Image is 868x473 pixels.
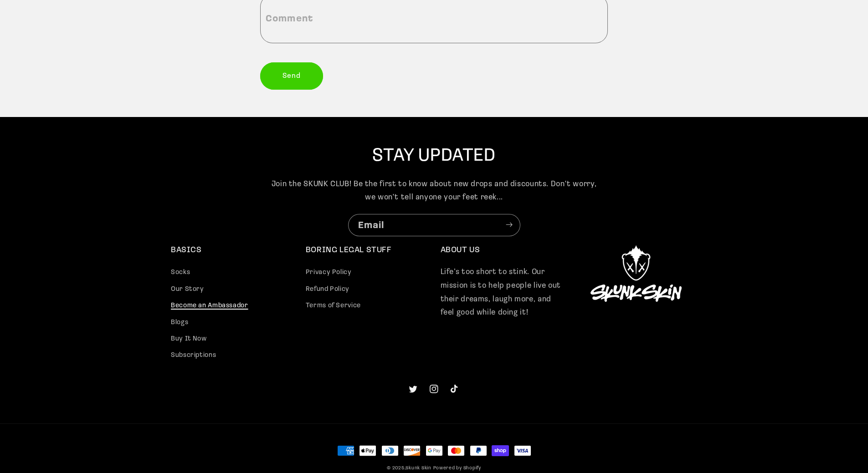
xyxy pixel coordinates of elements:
[267,178,601,204] p: Join the SKUNK CLUB! Be the first to know about new drops and discounts. Don't worry, we won't te...
[591,245,682,302] img: Skunk Skin Logo
[406,466,431,471] a: Skunk Skin
[171,267,190,281] a: Socks
[387,466,431,471] small: © 2025,
[441,245,563,256] h2: ABOUT US
[306,281,349,298] a: Refund Policy
[43,144,825,168] h2: STAY UPDATED
[171,281,204,298] a: Our Story
[171,331,206,347] a: Buy It Now
[171,298,248,314] a: Become an Ambassador
[306,267,352,281] a: Privacy Policy
[306,245,428,256] h2: BORING LEGAL STUFF
[441,265,563,319] p: Life’s too short to stink. Our mission is to help people live out their dreams, laugh more, and f...
[260,62,323,89] button: Send
[171,314,188,331] a: Blogs
[433,466,481,471] a: Powered by Shopify
[171,347,216,364] a: Subscriptions
[171,245,293,256] h2: BASICS
[306,298,361,314] a: Terms of Service
[498,214,519,236] button: Subscribe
